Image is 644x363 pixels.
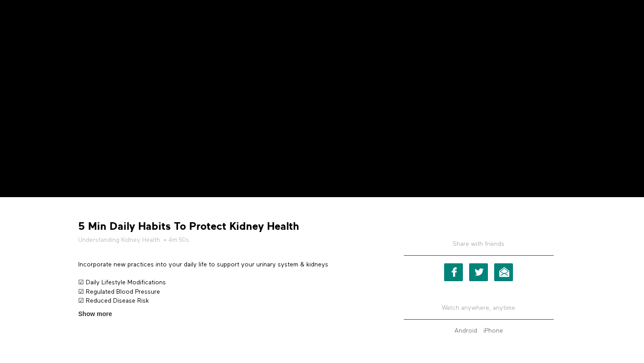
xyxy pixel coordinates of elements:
a: Understanding Kidney Health [78,236,160,245]
strong: iPhone [483,328,503,334]
strong: Android [454,328,477,334]
p: Incorporate new practices into your daily life to support your urinary system & kidneys [78,260,378,269]
p: ☑ Daily Lifestyle Modifications ☑ Regulated Blood Pressure ☑ Reduced Disease Risk [78,278,378,305]
a: iPhone [481,328,505,334]
a: Facebook [444,263,463,281]
h5: • 4m 50s [78,236,378,245]
span: Show more [78,309,112,319]
strong: 5 Min Daily Habits To Protect Kidney Health [78,219,299,233]
a: Android [452,328,479,334]
a: Email [494,263,513,281]
a: Twitter [469,263,488,281]
h5: Share with friends [404,240,554,256]
h5: Watch anywhere, anytime [404,297,554,320]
